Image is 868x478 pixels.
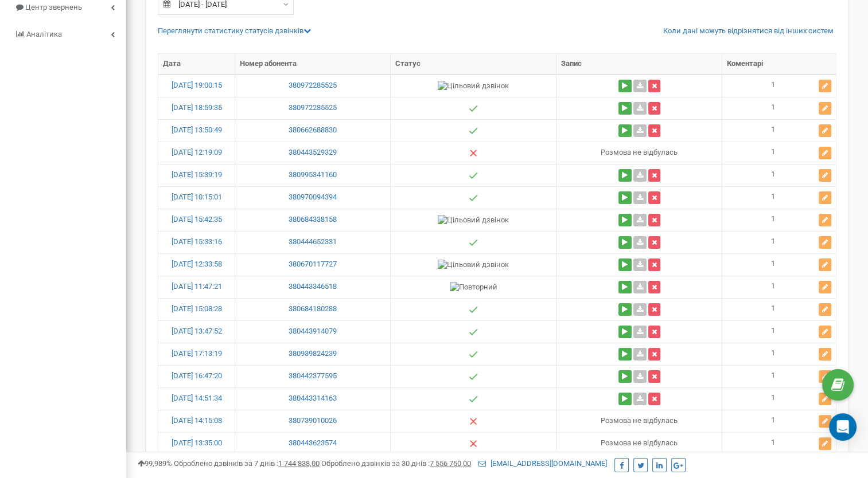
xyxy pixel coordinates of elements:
img: Успішний [469,372,478,381]
a: Завантажити [633,303,647,316]
a: 380443529329 [240,147,386,158]
a: 380443914079 [240,326,386,337]
td: 1 [722,410,836,432]
a: Завантажити [633,191,647,204]
button: Видалити запис [648,102,660,115]
a: 380739010026 [240,416,386,426]
a: Завантажити [633,236,647,249]
button: Видалити запис [648,303,660,316]
a: Завантажити [633,370,647,383]
a: 380442377595 [240,371,386,382]
a: Завантажити [633,348,647,361]
a: Завантажити [633,258,647,271]
td: 1 [722,97,836,119]
a: Завантажити [633,124,647,137]
button: Видалити запис [648,393,660,405]
img: Цільовий дзвінок [438,260,509,271]
button: Видалити запис [648,326,660,338]
img: Успішний [469,171,478,180]
td: 1 [722,231,836,253]
a: 380684338158 [240,214,386,225]
a: [DATE] 11:47:21 [172,282,222,291]
img: Немає відповіді [469,417,478,426]
a: [DATE] 17:13:19 [172,349,222,358]
a: [DATE] 13:47:52 [172,327,222,335]
button: Видалити запис [648,236,660,249]
a: [DATE] 15:33:16 [172,237,222,246]
img: Успішний [469,193,478,202]
span: Центр звернень [25,3,82,11]
td: 1 [722,298,836,320]
span: 99,989% [138,459,172,468]
img: Успішний [469,126,478,135]
img: Успішний [469,104,478,113]
a: [DATE] 18:59:35 [172,103,222,112]
button: Видалити запис [648,258,660,271]
img: Успішний [469,327,478,336]
img: Цільовий дзвінок [438,215,509,226]
button: Видалити запис [648,124,660,137]
img: Немає відповіді [469,148,478,158]
td: 1 [722,75,836,97]
a: Завантажити [633,326,647,338]
a: [DATE] 19:00:15 [172,81,222,89]
td: 1 [722,276,836,298]
img: Успішний [469,305,478,314]
td: 1 [722,343,836,365]
td: 1 [722,186,836,209]
a: 380444652331 [240,237,386,248]
a: Переглянути статистику статусів дзвінків [158,26,311,35]
a: 380972285525 [240,103,386,113]
span: Аналiтика [26,30,62,38]
td: 1 [722,432,836,455]
th: Коментарі [722,54,836,75]
a: [DATE] 15:39:19 [172,170,222,179]
u: 1 744 838,00 [278,459,320,468]
th: Запис [556,54,722,75]
button: Видалити запис [648,348,660,361]
a: 380443346518 [240,281,386,292]
button: Видалити запис [648,191,660,204]
button: Видалити запис [648,370,660,383]
td: 1 [722,253,836,276]
a: [DATE] 13:35:00 [172,438,222,447]
a: [DATE] 16:47:20 [172,371,222,380]
td: 1 [722,365,836,387]
th: Статус [391,54,556,75]
a: 380970094394 [240,192,386,203]
img: Успішний [469,238,478,247]
a: [DATE] 12:19:09 [172,148,222,156]
td: Розмова не вiдбулась [556,432,722,455]
img: Успішний [469,350,478,359]
a: Завантажити [633,169,647,182]
a: [EMAIL_ADDRESS][DOMAIN_NAME] [478,459,607,468]
th: Номер абонента [235,54,391,75]
a: [DATE] 12:33:58 [172,260,222,268]
a: Завантажити [633,102,647,115]
img: Цільовий дзвінок [438,81,509,92]
th: Дата [158,54,235,75]
span: Оброблено дзвінків за 7 днів : [174,459,320,468]
button: Видалити запис [648,214,660,226]
button: Видалити запис [648,80,660,92]
a: Завантажити [633,393,647,405]
td: 1 [722,142,836,164]
a: Завантажити [633,80,647,92]
a: [DATE] 15:08:28 [172,304,222,313]
a: 380443623574 [240,438,386,449]
img: Успішний [469,394,478,403]
a: [DATE] 14:51:34 [172,394,222,402]
div: Open Intercom Messenger [829,413,857,441]
u: 7 556 750,00 [430,459,471,468]
img: Немає відповіді [469,439,478,448]
a: 380972285525 [240,80,386,91]
a: 380443314163 [240,393,386,404]
img: Повторний [450,282,497,293]
span: Оброблено дзвінків за 30 днів : [321,459,471,468]
a: [DATE] 15:42:35 [172,215,222,224]
td: 1 [722,209,836,231]
a: [DATE] 13:50:49 [172,126,222,134]
a: Завантажити [633,281,647,293]
a: 380684180288 [240,304,386,315]
td: 1 [722,320,836,343]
